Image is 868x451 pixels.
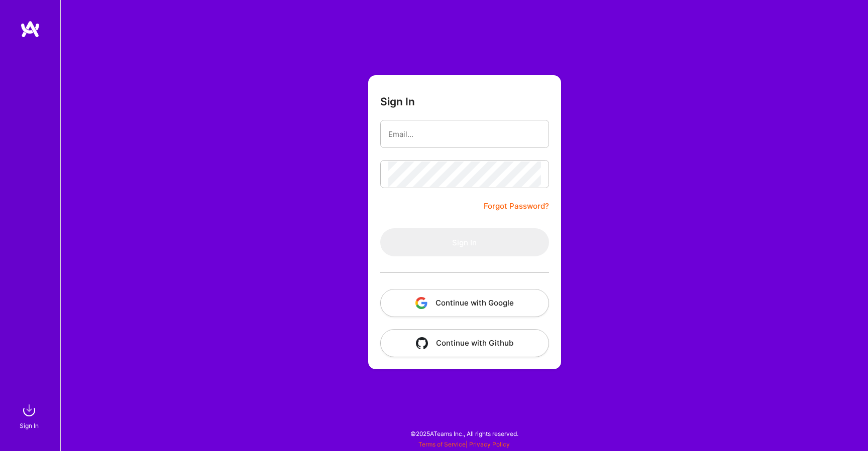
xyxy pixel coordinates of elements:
[484,200,549,212] a: Forgot Password?
[380,228,549,256] button: Sign In
[388,121,541,147] input: Email...
[380,289,549,317] button: Continue with Google
[21,400,39,431] a: sign inSign In
[416,337,428,349] img: icon
[20,420,39,431] div: Sign In
[469,440,510,448] a: Privacy Policy
[380,329,549,357] button: Continue with Github
[380,95,415,108] h3: Sign In
[418,440,466,448] a: Terms of Service
[19,400,39,420] img: sign in
[415,297,427,309] img: icon
[60,421,868,446] div: © 2025 ATeams Inc., All rights reserved.
[418,440,510,448] span: |
[20,20,40,38] img: logo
